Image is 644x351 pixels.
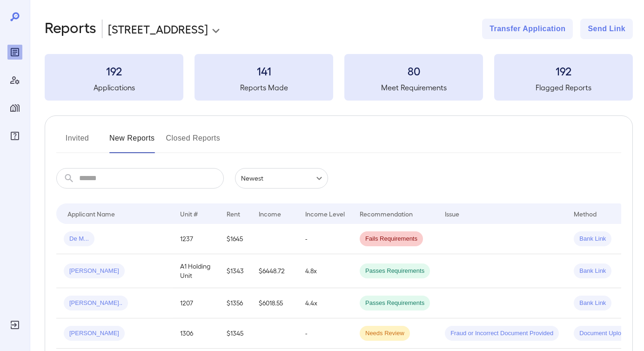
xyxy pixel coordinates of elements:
h5: Flagged Reports [494,82,633,93]
td: A1 Holding Unit [173,254,219,288]
div: Applicant Name [67,208,115,219]
td: - [298,224,352,254]
span: Passes Requirements [360,267,430,276]
span: Fails Requirements [360,235,423,243]
div: Income Level [305,208,345,219]
td: $1345 [219,318,251,349]
div: Reports [7,45,22,60]
button: Invited [56,131,98,153]
span: [PERSON_NAME].. [64,299,128,308]
h5: Applications [45,82,183,93]
button: New Reports [109,131,155,153]
button: Closed Reports [166,131,221,153]
h3: 192 [494,63,633,78]
div: Log Out [7,317,22,332]
button: Transfer Application [482,19,573,39]
span: Bank Link [574,267,611,276]
h2: Reports [45,19,96,39]
td: $1356 [219,288,251,318]
td: 1306 [173,318,219,349]
td: 4.4x [298,288,352,318]
td: - [298,318,352,349]
span: Bank Link [574,235,611,243]
span: [PERSON_NAME] [64,329,125,338]
div: Recommendation [360,208,413,219]
div: Unit # [180,208,198,219]
div: FAQ [7,128,22,143]
span: Bank Link [574,299,611,308]
div: Manage Properties [7,101,22,115]
div: Rent [227,208,241,219]
button: Send Link [580,19,633,39]
td: 1237 [173,224,219,254]
td: $6018.55 [251,288,298,318]
p: [STREET_ADDRESS] [108,21,208,36]
td: $6448.72 [251,254,298,288]
h3: 192 [45,63,183,78]
summary: 192Applications141Reports Made80Meet Requirements192Flagged Reports [45,54,633,101]
div: Income [259,208,281,219]
h3: 80 [344,63,483,78]
td: $1343 [219,254,251,288]
h5: Reports Made [195,82,333,93]
span: De M... [64,235,94,243]
span: [PERSON_NAME] [64,267,125,276]
h3: 141 [195,63,333,78]
span: Needs Review [360,329,410,338]
div: Method [574,208,597,219]
span: Passes Requirements [360,299,430,308]
div: Newest [235,168,328,189]
td: 1207 [173,288,219,318]
span: Fraud or Incorrect Document Provided [445,329,559,338]
td: 4.8x [298,254,352,288]
span: Document Upload [574,329,633,338]
h5: Meet Requirements [344,82,483,93]
div: Manage Users [7,73,22,88]
td: $1645 [219,224,251,254]
div: Issue [445,208,460,219]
